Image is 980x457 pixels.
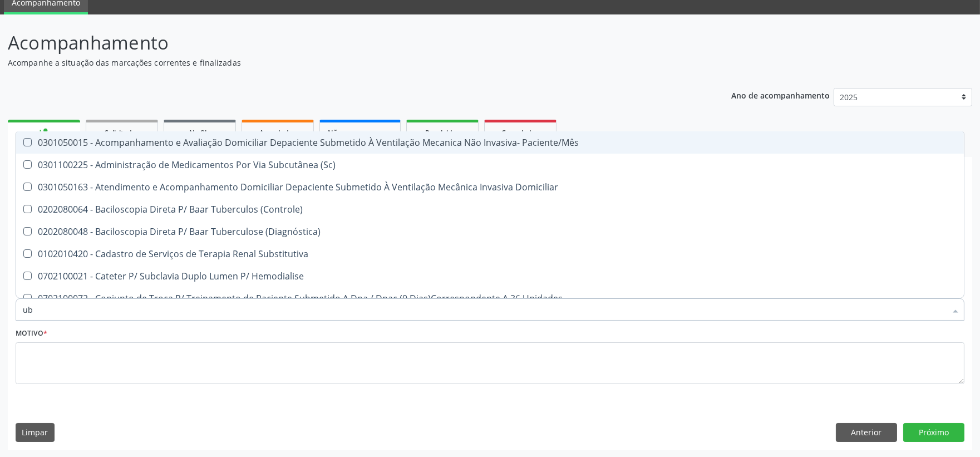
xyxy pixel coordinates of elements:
div: 0202080048 - Baciloscopia Direta P/ Baar Tuberculose (Diagnóstica) [23,227,957,236]
div: person_add [38,126,50,139]
span: Não compareceram [328,128,392,137]
div: 0301050163 - Atendimento e Acompanhamento Domiciliar Depaciente Submetido À Ventilação Mecânica I... [23,183,957,191]
button: Anterior [836,423,897,442]
p: Ano de acompanhamento [731,88,830,102]
input: Buscar por procedimentos [23,298,946,321]
div: 0301050015 - Acompanhamento e Avaliação Domiciliar Depaciente Submetido À Ventilação Mecanica Não... [23,138,957,147]
p: Acompanhe a situação das marcações correntes e finalizadas [8,57,683,68]
div: 0702100021 - Cateter P/ Subclavia Duplo Lumen P/ Hemodialise [23,272,957,281]
p: Acompanhamento [8,29,683,57]
div: 0702100072 - Conjunto de Troca P/ Treinamento de Paciente Submetido A Dpa / Dpac (9 Dias)Correspo... [23,294,957,303]
span: Agendados [259,128,296,137]
span: Cancelados [502,128,539,137]
button: Próximo [903,423,964,442]
div: 0102010420 - Cadastro de Serviços de Terapia Renal Substitutiva [23,249,957,258]
label: Motivo [16,325,47,342]
span: Na fila [189,128,210,137]
span: Resolvidos [425,128,460,137]
div: 0301100225 - Administração de Medicamentos Por Via Subcutânea (Sc) [23,160,957,169]
span: Solicitados [105,128,139,137]
div: 0202080064 - Baciloscopia Direta P/ Baar Tuberculos (Controle) [23,205,957,214]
